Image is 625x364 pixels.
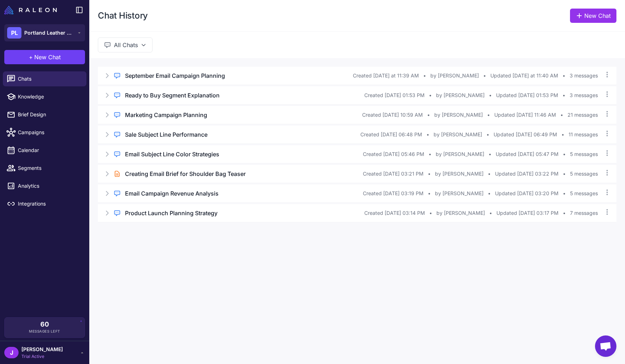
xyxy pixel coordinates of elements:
[125,111,207,119] h3: Marketing Campaign Planning
[489,91,492,99] span: •
[570,170,598,178] span: 5 messages
[429,91,432,99] span: •
[4,50,85,64] button: +New Chat
[570,209,598,217] span: 7 messages
[29,53,33,61] span: +
[563,189,566,197] span: •
[430,72,479,80] span: by [PERSON_NAME]
[3,89,86,104] a: Knowledge
[24,29,74,37] span: Portland Leather Goods
[569,131,598,138] span: 11 messages
[423,72,426,80] span: •
[570,91,598,99] span: 3 messages
[363,150,424,158] span: Created [DATE] 05:46 PM
[353,72,419,80] span: Created [DATE] at 11:39 AM
[560,111,563,119] span: •
[125,130,207,139] h3: Sale Subject Line Performance
[18,93,81,101] span: Knowledge
[3,71,86,86] a: Chats
[488,170,491,178] span: •
[489,209,492,217] span: •
[125,150,219,158] h3: Email Subject Line Color Strategies
[4,347,19,358] div: J
[563,209,566,217] span: •
[360,131,422,138] span: Created [DATE] 06:48 PM
[125,71,225,80] h3: September Email Campaign Planning
[3,161,86,176] a: Segments
[3,143,86,158] a: Calendar
[496,150,559,158] span: Updated [DATE] 05:47 PM
[34,53,61,61] span: New Chat
[570,72,598,80] span: 3 messages
[562,91,565,99] span: •
[436,209,485,217] span: by [PERSON_NAME]
[488,189,491,197] span: •
[489,150,491,158] span: •
[429,209,432,217] span: •
[434,111,483,119] span: by [PERSON_NAME]
[125,91,220,100] h3: Ready to Buy Segment Explanation
[495,170,559,178] span: Updated [DATE] 03:22 PM
[570,9,616,23] a: New Chat
[483,72,486,80] span: •
[98,10,148,21] h1: Chat History
[428,189,431,197] span: •
[563,170,566,178] span: •
[363,189,424,197] span: Created [DATE] 03:19 PM
[98,37,152,52] button: All Chats
[570,189,598,197] span: 5 messages
[18,75,81,83] span: Chats
[426,131,429,138] span: •
[490,72,558,80] span: Updated [DATE] at 11:40 AM
[7,27,21,39] div: PL
[21,353,63,360] span: Trial Active
[125,209,217,217] h3: Product Launch Planning Strategy
[3,125,86,140] a: Campaigns
[364,91,425,99] span: Created [DATE] 01:53 PM
[436,150,484,158] span: by [PERSON_NAME]
[496,209,559,217] span: Updated [DATE] 03:17 PM
[487,111,490,119] span: •
[3,107,86,122] a: Brief Design
[363,170,424,178] span: Created [DATE] 03:21 PM
[18,182,81,190] span: Analytics
[427,111,430,119] span: •
[364,209,425,217] span: Created [DATE] 03:14 PM
[429,150,431,158] span: •
[18,111,81,118] span: Brief Design
[494,111,556,119] span: Updated [DATE] 11:46 AM
[570,150,598,158] span: 5 messages
[428,170,431,178] span: •
[562,72,565,80] span: •
[21,345,63,353] span: [PERSON_NAME]
[40,321,49,328] span: 60
[125,189,219,198] h3: Email Campaign Revenue Analysis
[434,131,482,138] span: by [PERSON_NAME]
[435,170,484,178] span: by [PERSON_NAME]
[486,131,489,138] span: •
[561,131,564,138] span: •
[567,111,598,119] span: 21 messages
[436,91,485,99] span: by [PERSON_NAME]
[125,170,246,178] h3: Creating Email Brief for Shoulder Bag Teaser
[18,128,81,136] span: Campaigns
[563,150,566,158] span: •
[495,189,559,197] span: Updated [DATE] 03:20 PM
[18,146,81,154] span: Calendar
[595,335,616,357] a: Open chat
[3,196,86,211] a: Integrations
[496,91,558,99] span: Updated [DATE] 01:53 PM
[4,6,57,14] img: Raleon Logo
[494,131,557,138] span: Updated [DATE] 06:49 PM
[362,111,423,119] span: Created [DATE] 10:59 AM
[18,200,81,208] span: Integrations
[29,329,60,334] span: Messages Left
[4,24,85,41] button: PLPortland Leather Goods
[3,178,86,193] a: Analytics
[435,189,484,197] span: by [PERSON_NAME]
[18,164,81,172] span: Segments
